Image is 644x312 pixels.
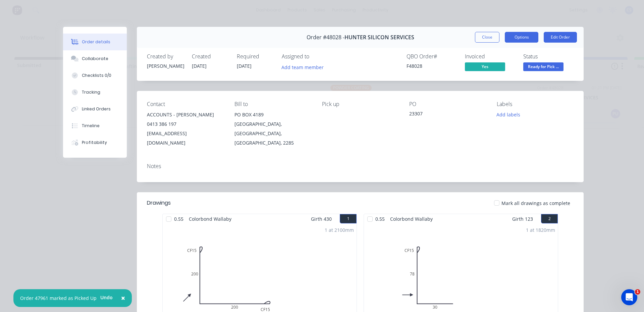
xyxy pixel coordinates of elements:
[311,214,332,224] span: Girth 430
[147,110,224,148] div: ACCOUNTS - [PERSON_NAME]0413 386 197[EMAIL_ADDRESS][DOMAIN_NAME]
[497,101,574,107] div: Labels
[282,53,349,60] div: Assigned to
[114,290,132,306] button: Close
[147,110,224,119] div: ACCOUNTS - [PERSON_NAME]
[465,62,505,71] span: Yes
[147,53,184,60] div: Created by
[171,214,186,224] span: 0.55
[475,32,499,43] button: Close
[544,32,577,43] button: Edit Order
[63,50,127,67] button: Collaborate
[234,110,311,119] div: PO BOX 4189
[373,214,387,224] span: 0.55
[282,62,327,71] button: Add team member
[147,119,224,129] div: 0413 386 197
[82,39,110,45] div: Order details
[147,129,224,148] div: [EMAIL_ADDRESS][DOMAIN_NAME]
[407,62,457,69] div: F48028
[192,63,207,69] span: [DATE]
[121,293,125,303] span: ×
[234,101,311,107] div: Bill to
[322,101,399,107] div: Pick up
[234,110,311,148] div: PO BOX 4189[GEOGRAPHIC_DATA], [GEOGRAPHIC_DATA], [GEOGRAPHIC_DATA], 2285
[147,62,184,69] div: [PERSON_NAME]
[387,214,435,224] span: Colorbond Wallaby
[505,32,538,43] button: Options
[147,101,224,107] div: Contact
[63,117,127,134] button: Timeline
[278,62,327,71] button: Add team member
[523,53,574,60] div: Status
[186,214,234,224] span: Colorbond Wallaby
[63,101,127,117] button: Linked Orders
[307,34,344,41] span: Order #48028 -
[237,63,252,69] span: [DATE]
[541,214,558,223] button: 2
[192,53,229,60] div: Created
[63,134,127,151] button: Profitability
[407,53,457,60] div: QBO Order #
[621,289,637,305] iframe: Intercom live chat
[409,101,486,107] div: PO
[635,289,640,295] span: 1
[82,72,111,79] div: Checklists 0/0
[82,56,108,62] div: Collaborate
[147,163,574,169] div: Notes
[465,53,515,60] div: Invoiced
[501,200,570,207] span: Mark all drawings as complete
[493,110,524,119] button: Add labels
[523,62,563,71] span: Ready for Pick ...
[409,110,486,119] div: 23307
[20,295,97,302] div: Order 47961 marked as Picked Up
[512,214,533,224] span: Girth 123
[234,119,311,148] div: [GEOGRAPHIC_DATA], [GEOGRAPHIC_DATA], [GEOGRAPHIC_DATA], 2285
[82,123,100,129] div: Timeline
[147,199,171,207] div: Drawings
[63,67,127,84] button: Checklists 0/0
[340,214,357,223] button: 1
[82,89,100,95] div: Tracking
[325,226,354,233] div: 1 at 2100mm
[526,226,555,233] div: 1 at 1820mm
[344,34,414,41] span: HUNTER SILICON SERVICES
[82,106,111,112] div: Linked Orders
[523,62,563,72] button: Ready for Pick ...
[63,84,127,101] button: Tracking
[63,34,127,50] button: Order details
[237,53,274,60] div: Required
[82,140,107,146] div: Profitability
[97,293,116,303] button: Undo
